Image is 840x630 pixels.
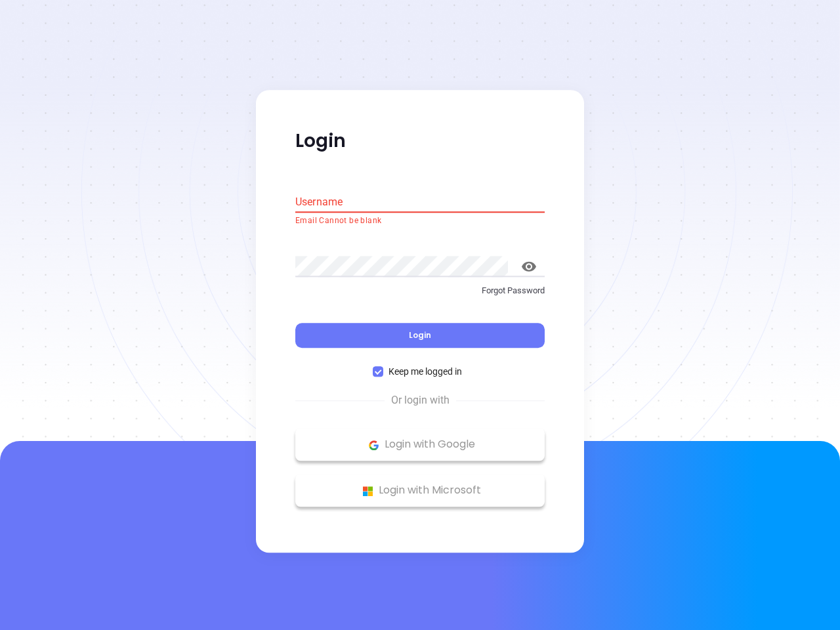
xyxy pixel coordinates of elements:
img: Microsoft Logo [360,483,376,499]
button: Login [295,324,545,348]
img: Google Logo [366,437,382,453]
button: toggle password visibility [513,251,545,282]
p: Login with Microsoft [302,481,538,501]
span: Or login with [385,393,456,409]
p: Login [295,129,545,153]
p: Login with Google [302,435,538,455]
a: Forgot Password [295,284,545,308]
button: Google Logo Login with Google [295,429,545,461]
p: Forgot Password [295,284,545,297]
button: Microsoft Logo Login with Microsoft [295,474,545,507]
span: Login [409,330,431,341]
span: Keep me logged in [383,365,467,379]
p: Email Cannot be blank [295,215,545,228]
